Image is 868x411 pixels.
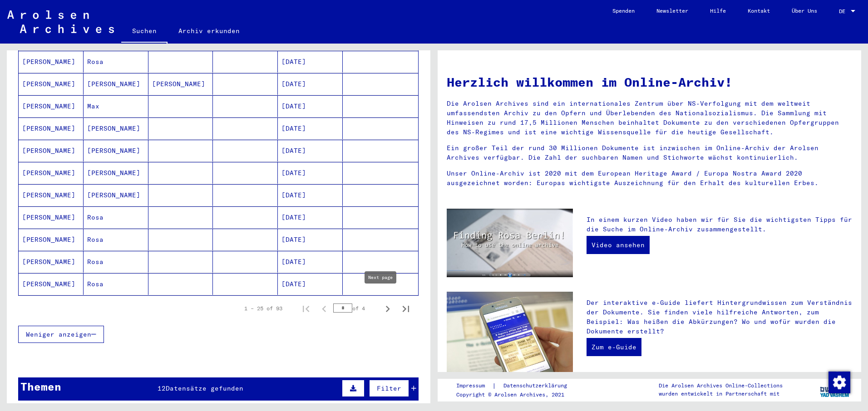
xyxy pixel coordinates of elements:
[19,117,84,139] mat-cell: [PERSON_NAME]
[121,20,168,44] a: Suchen
[278,206,343,228] mat-cell: [DATE]
[7,10,114,33] img: Arolsen_neg.svg
[84,51,148,73] mat-cell: Rosa
[19,140,84,161] mat-cell: [PERSON_NAME]
[278,184,343,206] mat-cell: [DATE]
[659,390,783,398] p: wurden entwickelt in Partnerschaft mit
[447,169,852,188] p: Unser Online-Archiv ist 2020 mit dem European Heritage Award / Europa Nostra Award 2020 ausgezeic...
[278,251,343,273] mat-cell: [DATE]
[244,304,282,313] div: 1 – 25 of 93
[19,51,84,73] mat-cell: [PERSON_NAME]
[839,8,849,15] span: DE
[278,229,343,250] mat-cell: [DATE]
[20,378,61,395] div: Themen
[19,95,84,117] mat-cell: [PERSON_NAME]
[26,330,91,338] span: Weniger anzeigen
[84,140,148,161] mat-cell: [PERSON_NAME]
[587,236,650,254] a: Video ansehen
[829,372,850,393] img: Zustimmung ändern
[84,251,148,273] mat-cell: Rosa
[456,381,492,391] a: Impressum
[587,215,852,234] p: In einem kurzen Video haben wir für Sie die wichtigsten Tipps für die Suche im Online-Archiv zusa...
[278,51,343,73] mat-cell: [DATE]
[587,298,852,336] p: Der interaktive e-Guide liefert Hintergrundwissen zum Verständnis der Dokumente. Sie finden viele...
[278,73,343,95] mat-cell: [DATE]
[168,20,251,42] a: Archiv erkunden
[84,273,148,295] mat-cell: Rosa
[333,304,379,313] div: of 4
[84,117,148,139] mat-cell: [PERSON_NAME]
[158,384,166,392] span: 12
[19,73,84,95] mat-cell: [PERSON_NAME]
[447,292,573,376] img: eguide.jpg
[84,95,148,117] mat-cell: Max
[447,143,852,162] p: Ein großer Teil der rund 30 Millionen Dokumente ist inzwischen im Online-Archiv der Arolsen Archi...
[278,117,343,139] mat-cell: [DATE]
[278,273,343,295] mat-cell: [DATE]
[19,273,84,295] mat-cell: [PERSON_NAME]
[19,206,84,228] mat-cell: [PERSON_NAME]
[84,73,148,95] mat-cell: [PERSON_NAME]
[369,380,409,397] button: Filter
[456,381,578,391] div: |
[447,99,852,137] p: Die Arolsen Archives sind ein internationales Zentrum über NS-Verfolgung mit dem weltweit umfasse...
[818,378,852,401] img: yv_logo.png
[19,184,84,206] mat-cell: [PERSON_NAME]
[278,95,343,117] mat-cell: [DATE]
[828,371,850,393] div: Zustimmung ändern
[397,299,415,318] button: Last page
[84,229,148,250] mat-cell: Rosa
[456,391,578,399] p: Copyright © Arolsen Archives, 2021
[278,162,343,184] mat-cell: [DATE]
[659,382,783,390] p: Die Arolsen Archives Online-Collections
[19,162,84,184] mat-cell: [PERSON_NAME]
[148,73,213,95] mat-cell: [PERSON_NAME]
[84,206,148,228] mat-cell: Rosa
[377,384,401,392] span: Filter
[278,140,343,161] mat-cell: [DATE]
[587,338,641,356] a: Zum e-Guide
[84,162,148,184] mat-cell: [PERSON_NAME]
[379,299,397,318] button: Next page
[297,299,315,318] button: First page
[447,73,852,92] h1: Herzlich willkommen im Online-Archiv!
[496,381,578,391] a: Datenschutzerklärung
[18,326,104,343] button: Weniger anzeigen
[166,384,243,392] span: Datensätze gefunden
[84,184,148,206] mat-cell: [PERSON_NAME]
[447,209,573,277] img: video.jpg
[19,251,84,273] mat-cell: [PERSON_NAME]
[19,229,84,250] mat-cell: [PERSON_NAME]
[315,299,333,318] button: Previous page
